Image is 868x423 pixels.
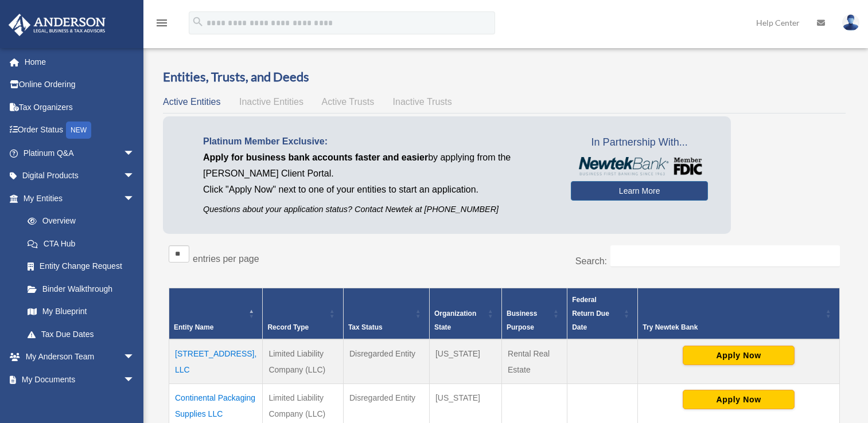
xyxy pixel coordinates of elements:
[683,346,795,365] button: Apply Now
[263,339,344,384] td: Limited Liability Company (LLC)
[203,134,554,150] p: Platinum Member Exclusive:
[507,310,537,331] span: Business Purpose
[174,323,213,331] span: Entity Name
[203,202,554,217] p: Questions about your application status? Contact Newtek at [PHONE_NUMBER]
[123,346,146,369] span: arrow_drop_down
[343,339,429,384] td: Disregarded Entity
[163,68,846,86] h3: Entities, Trusts, and Deeds
[267,323,309,331] span: Record Type
[155,16,169,30] i: menu
[16,277,146,300] a: Binder Walkthrough
[8,50,152,73] a: Home
[8,73,152,96] a: Online Ordering
[434,310,476,331] span: Organization State
[429,288,501,339] th: Organization State: Activate to sort
[343,288,429,339] th: Tax Status: Activate to sort
[571,134,708,152] span: In Partnership With...
[16,232,146,255] a: CTA Hub
[577,157,702,175] img: NewtekBankLogoSM.png
[203,150,554,182] p: by applying from the [PERSON_NAME] Client Portal.
[502,339,567,384] td: Rental Real Estate
[8,96,152,119] a: Tax Organizers
[348,323,383,331] span: Tax Status
[192,15,204,28] i: search
[123,187,146,210] span: arrow_drop_down
[643,320,822,334] div: Try Newtek Bank
[163,97,220,107] span: Active Entities
[203,182,554,198] p: Click "Apply Now" next to one of your entities to start an application.
[638,288,840,339] th: Try Newtek Bank : Activate to sort
[842,14,859,31] img: User Pic
[8,119,152,142] a: Order StatusNEW
[16,323,146,346] a: Tax Due Dates
[169,288,263,339] th: Entity Name: Activate to invert sorting
[567,288,638,339] th: Federal Return Due Date: Activate to sort
[572,296,609,331] span: Federal Return Due Date
[193,254,259,264] label: entries per page
[8,142,152,164] a: Platinum Q&Aarrow_drop_down
[502,288,567,339] th: Business Purpose: Activate to sort
[123,164,146,188] span: arrow_drop_down
[575,256,607,266] label: Search:
[16,210,141,233] a: Overview
[16,300,146,323] a: My Blueprint
[571,181,708,201] a: Learn More
[8,187,146,210] a: My Entitiesarrow_drop_down
[155,20,169,30] a: menu
[8,368,152,391] a: My Documentsarrow_drop_down
[393,97,452,107] span: Inactive Trusts
[263,288,344,339] th: Record Type: Activate to sort
[66,122,91,139] div: NEW
[5,14,109,36] img: Anderson Advisors Platinum Portal
[203,152,428,162] span: Apply for business bank accounts faster and easier
[8,346,152,369] a: My Anderson Teamarrow_drop_down
[429,339,501,384] td: [US_STATE]
[8,164,152,187] a: Digital Productsarrow_drop_down
[169,339,263,384] td: [STREET_ADDRESS], LLC
[239,97,303,107] span: Inactive Entities
[683,390,795,409] button: Apply Now
[322,97,375,107] span: Active Trusts
[123,142,146,165] span: arrow_drop_down
[123,368,146,391] span: arrow_drop_down
[16,255,146,278] a: Entity Change Request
